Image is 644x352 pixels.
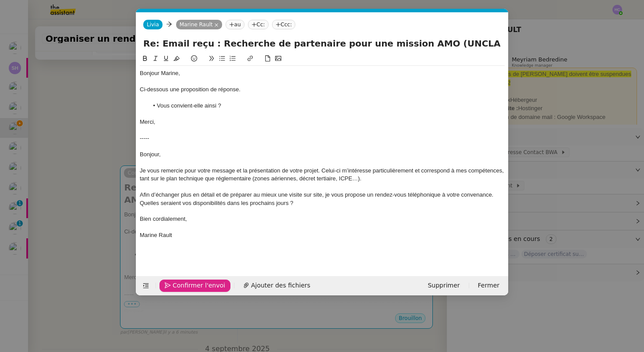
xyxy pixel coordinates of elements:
nz-tag: Ccc: [272,20,296,29]
button: Supprimer [422,280,465,292]
div: Afin d’échanger plus en détail et de préparer au mieux une visite sur site, je vous propose un re... [140,191,505,207]
div: Je vous remercie pour votre message et la présentation de votre projet. Celui-ci m’intéresse part... [140,167,505,183]
button: Ajouter des fichiers [238,280,315,292]
nz-tag: Cc: [248,20,269,29]
span: Ajouter des fichiers [251,280,310,291]
div: Ci-dessous une proposition de réponse. [140,86,505,93]
button: Confirmer l'envoi [159,280,230,292]
div: Marine Rault [140,231,505,239]
div: Bonjour Marine, [140,69,505,77]
input: Subject [143,37,501,50]
div: ----- [140,134,505,142]
div: Bonjour, [140,151,505,158]
nz-tag: au [226,20,244,29]
span: Supprimer [428,280,460,291]
nz-tag: Marine Rault [176,20,222,29]
button: Fermer [473,280,505,292]
span: Confirmer l'envoi [173,280,225,291]
div: Merci, [140,118,505,126]
span: Fermer [478,280,499,291]
div: Bien cordialement, [140,215,505,223]
li: Vous convient-elle ainsi ? [149,102,505,110]
span: Livia [147,22,159,28]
